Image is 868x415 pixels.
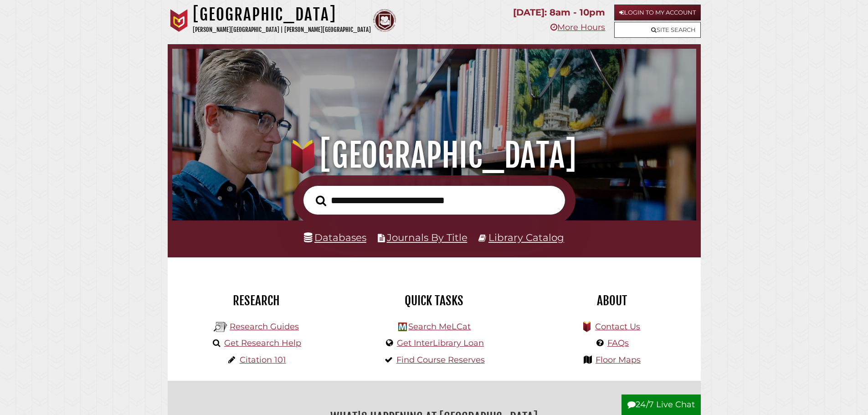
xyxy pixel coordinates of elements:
img: Hekman Library Logo [214,320,227,334]
h2: Research [175,293,339,308]
p: [DATE]: 8am - 10pm [513,5,605,20]
h2: Quick Tasks [352,293,516,308]
a: Contact Us [595,322,640,332]
h2: About [530,293,694,308]
a: Get InterLibrary Loan [397,338,484,348]
a: Find Course Reserves [396,355,485,365]
h1: [GEOGRAPHIC_DATA] [193,5,371,25]
a: Search MeLCat [408,322,471,332]
h1: [GEOGRAPHIC_DATA] [185,135,683,175]
a: Site Search [614,22,701,38]
a: More Hours [550,22,605,32]
a: Citation 101 [240,355,286,365]
a: Floor Maps [596,355,641,365]
a: Databases [304,231,366,243]
a: Library Catalog [488,231,564,243]
a: FAQs [607,338,629,348]
img: Hekman Library Logo [398,323,407,331]
p: [PERSON_NAME][GEOGRAPHIC_DATA] | [PERSON_NAME][GEOGRAPHIC_DATA] [193,25,371,35]
img: Calvin University [168,9,190,32]
a: Journals By Title [387,231,467,243]
a: Get Research Help [224,338,301,348]
button: Search [311,193,331,209]
a: Login to My Account [614,5,701,20]
img: Calvin Theological Seminary [373,9,396,32]
a: Research Guides [230,322,299,332]
i: Search [316,195,326,206]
